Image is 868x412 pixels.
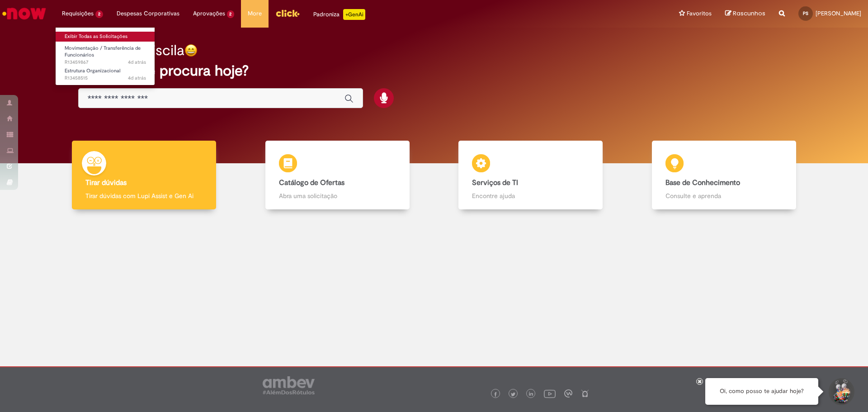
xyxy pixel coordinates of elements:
[564,389,572,398] img: logo_footer_workplace.png
[529,392,533,397] img: logo_footer_linkedin.png
[493,392,498,397] img: logo_footer_facebook.png
[241,141,434,210] a: Catálogo de Ofertas Abra uma solicitação
[65,67,120,74] span: Estrutura Organizacional
[227,10,235,18] span: 2
[803,10,808,16] span: PS
[193,9,225,18] span: Aprovações
[85,178,127,187] b: Tirar dúvidas
[733,9,765,18] span: Rascunhos
[56,66,155,83] a: Aberto R13458515 : Estrutura Organizacional
[65,45,141,59] span: Movimentação / Transferência de Funcionários
[56,43,155,63] a: Aberto R13459867 : Movimentação / Transferência de Funcionários
[47,141,241,210] a: Tirar dúvidas Tirar dúvidas com Lupi Assist e Gen Ai
[687,9,712,18] span: Favoritos
[78,63,790,79] h2: O que você procura hoje?
[263,376,315,394] img: logo_footer_ambev_rotulo_gray.png
[472,178,518,187] b: Serviços de TI
[1,5,47,23] img: ServiceNow
[85,191,203,200] p: Tirar dúvidas com Lupi Assist e Gen Ai
[511,392,515,397] img: logo_footer_twitter.png
[544,388,556,399] img: logo_footer_youtube.png
[665,178,740,187] b: Base de Conhecimento
[55,27,155,85] ul: Requisições
[184,44,198,57] img: happy-face.png
[343,9,365,20] p: +GenAi
[65,75,146,82] span: R13458515
[128,59,146,66] time: 28/08/2025 18:42:18
[725,9,765,18] a: Rascunhos
[95,10,103,18] span: 2
[313,9,365,20] div: Padroniza
[827,378,854,405] button: Iniciar Conversa de Suporte
[665,191,783,200] p: Consulte e aprenda
[816,9,861,17] span: [PERSON_NAME]
[279,191,396,200] p: Abra uma solicitação
[128,75,146,81] time: 28/08/2025 15:07:02
[705,378,818,405] div: Oi, como posso te ajudar hoje?
[279,178,344,187] b: Catálogo de Ofertas
[248,9,262,18] span: More
[581,389,589,398] img: logo_footer_naosei.png
[56,32,155,42] a: Exibir Todas as Solicitações
[472,191,589,200] p: Encontre ajuda
[434,141,627,210] a: Serviços de TI Encontre ajuda
[627,141,821,210] a: Base de Conhecimento Consulte e aprenda
[117,9,179,18] span: Despesas Corporativas
[62,9,94,18] span: Requisições
[65,59,146,66] span: R13459867
[275,6,300,20] img: click_logo_yellow_360x200.png
[128,75,146,81] span: 4d atrás
[128,59,146,66] span: 4d atrás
